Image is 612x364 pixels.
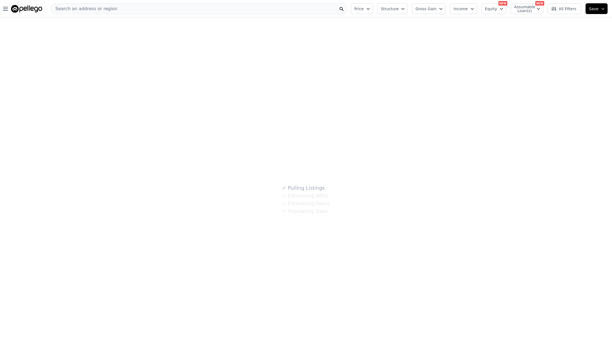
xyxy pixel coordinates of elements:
img: Pellego [11,5,42,13]
button: Structure [377,3,408,14]
span: Assumable Loan(s) [514,5,532,13]
span: Equity [485,6,497,12]
div: Populating Data [282,207,327,215]
span: Search an address or region [51,6,117,12]
div: Estimating ARVs [282,192,328,200]
button: Save [586,3,608,14]
span: Price [354,6,364,12]
span: Income [454,6,468,12]
span: Gross Gain [416,6,436,12]
div: Pulling Listings [282,184,325,192]
button: Assumable Loan(s) [511,3,543,14]
span: ✓ [282,201,286,206]
span: ✓ [282,208,286,214]
div: NEW [535,1,544,6]
button: Equity [481,3,506,14]
span: ✓ [282,193,286,199]
button: Gross Gain [412,3,446,14]
button: All Filters [548,3,581,14]
span: ✓ [282,185,286,191]
button: Income [450,3,477,14]
div: NEW [498,1,507,6]
div: Estimating Rents [282,200,330,207]
button: Price [351,3,373,14]
span: Structure [381,6,398,12]
span: All Filters [551,6,576,12]
span: Save [589,6,598,12]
